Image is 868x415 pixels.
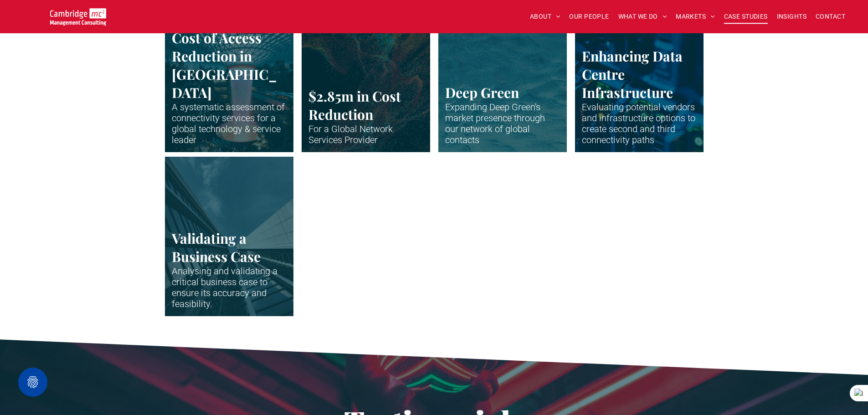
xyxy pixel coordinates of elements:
a: WHAT WE DO [614,10,672,24]
a: INSIGHTS [772,10,811,24]
a: ABOUT [525,10,565,24]
a: OUR PEOPLE [565,10,613,24]
a: CASE STUDIES [719,10,772,24]
a: CONTACT [811,10,850,24]
a: Vertical shot up the side of modern business building [161,152,297,321]
a: MARKETS [671,10,719,24]
a: Your Business Transformed | Cambridge Management Consulting [50,10,106,19]
img: Go to Homepage [50,8,106,26]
